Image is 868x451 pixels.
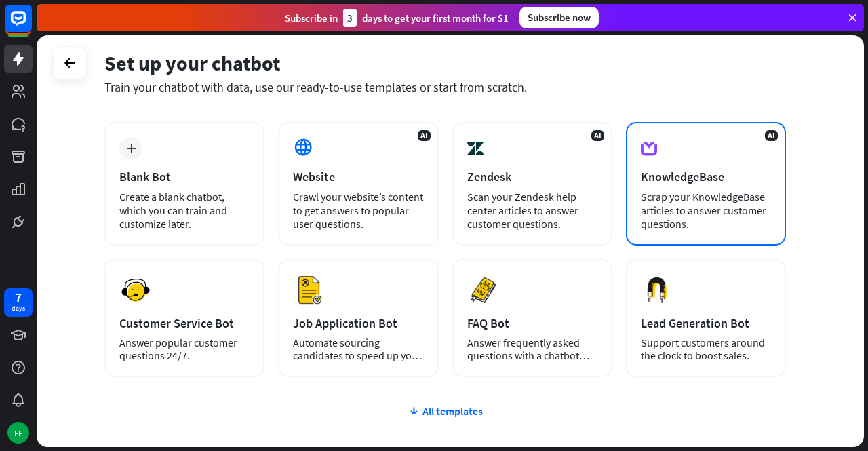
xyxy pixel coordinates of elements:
i: plus [126,144,136,153]
div: Set up your chatbot [104,50,786,76]
div: Customer Service Bot [119,315,250,331]
div: Job Application Bot [293,315,423,331]
div: Blank Bot [119,169,250,184]
div: FAQ Bot [467,315,597,331]
div: Answer frequently asked questions with a chatbot and save your time. [467,336,597,362]
div: FF [7,422,29,444]
div: Automate sourcing candidates to speed up your hiring process. [293,336,423,362]
span: AI [418,130,431,141]
div: Support customers around the clock to boost sales. [641,336,771,362]
a: 7 days [4,288,33,317]
div: 7 [15,292,22,304]
div: Answer popular customer questions 24/7. [119,336,250,362]
button: Open LiveChat chat widget [11,5,52,46]
div: Create a blank chatbot, which you can train and customize later. [119,190,250,231]
div: Zendesk [467,169,597,184]
div: Website [293,169,423,184]
div: All templates [104,404,786,418]
div: Lead Generation Bot [641,315,771,331]
div: Scrap your KnowledgeBase articles to answer customer questions. [641,190,771,231]
div: Scan your Zendesk help center articles to answer customer questions. [467,190,597,231]
div: KnowledgeBase [641,169,771,184]
span: AI [765,130,778,141]
div: Subscribe in days to get your first month for $1 [285,9,509,27]
div: 3 [343,9,357,27]
div: Train your chatbot with data, use our ready-to-use templates or start from scratch. [104,79,786,95]
div: Crawl your website’s content to get answers to popular user questions. [293,190,423,231]
span: AI [591,130,604,141]
div: days [12,304,25,313]
div: Subscribe now [519,7,599,28]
